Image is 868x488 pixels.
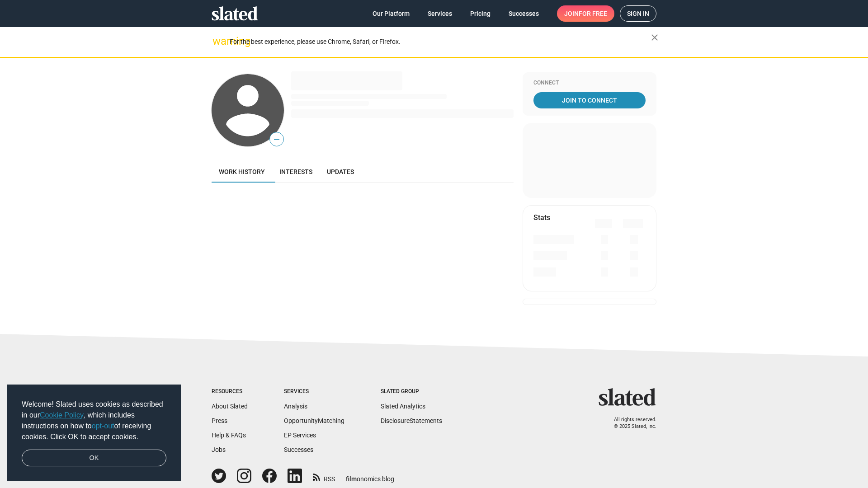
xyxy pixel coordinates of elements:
[509,5,539,22] span: Successes
[219,168,265,175] span: Work history
[320,161,361,183] a: Updates
[230,36,651,48] div: For the best experience, please use Chrome, Safari, or Firefox.
[620,5,656,22] a: Sign in
[284,446,313,453] a: Successes
[212,388,248,395] div: Resources
[272,161,320,183] a: Interests
[604,417,656,430] p: All rights reserved. © 2025 Slated, Inc.
[279,168,312,175] span: Interests
[212,161,272,183] a: Work history
[579,5,607,22] span: for free
[346,475,357,483] span: film
[284,432,316,439] a: EP Services
[22,450,166,467] a: dismiss cookie message
[212,446,226,453] a: Jobs
[284,388,344,395] div: Services
[212,417,227,424] a: Press
[533,80,646,87] div: Connect
[463,5,498,22] a: Pricing
[212,432,246,439] a: Help & FAQs
[428,5,452,22] span: Services
[270,134,283,145] span: —
[212,36,223,47] mat-icon: warning
[365,5,417,22] a: Our Platform
[40,411,84,419] a: Cookie Policy
[92,422,114,430] a: opt-out
[535,92,644,108] span: Join To Connect
[7,385,181,481] div: cookieconsent
[284,417,344,424] a: OpportunityMatching
[381,403,425,410] a: Slated Analytics
[212,403,248,410] a: About Slated
[557,5,614,22] a: Joinfor free
[381,388,442,395] div: Slated Group
[533,92,646,108] a: Join To Connect
[313,469,335,483] a: RSS
[381,417,442,424] a: DisclosureStatements
[470,5,491,22] span: Pricing
[564,5,607,22] span: Join
[420,5,459,22] a: Services
[627,6,649,21] span: Sign in
[533,213,550,222] mat-card-title: Stats
[22,399,166,442] span: Welcome! Slated uses cookies as described in our , which includes instructions on how to of recei...
[501,5,546,22] a: Successes
[649,32,660,43] mat-icon: close
[346,468,394,483] a: filmonomics blog
[284,403,307,410] a: Analysis
[373,5,410,22] span: Our Platform
[327,168,354,175] span: Updates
